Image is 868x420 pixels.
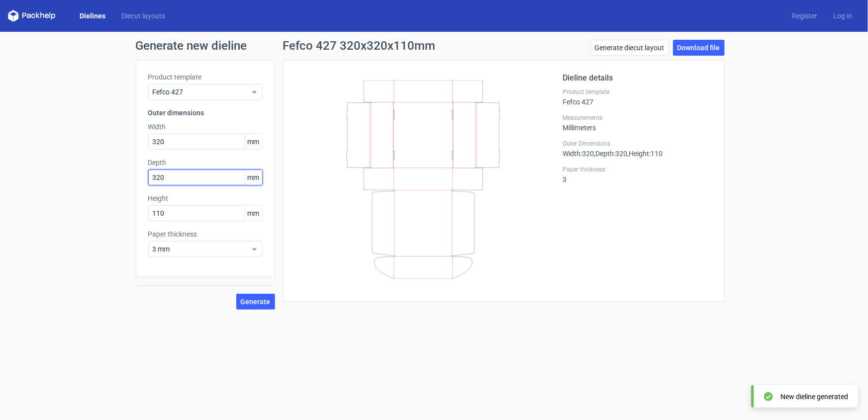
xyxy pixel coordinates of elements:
[148,193,263,203] label: Height
[563,114,712,132] div: Millimeters
[825,11,860,21] a: Log in
[148,229,263,239] label: Paper thickness
[236,294,275,310] button: Generate
[594,150,628,158] span: , Depth : 320
[784,11,825,21] a: Register
[780,392,848,402] div: New dieline generated
[72,11,113,21] a: Dielines
[153,244,251,254] span: 3 mm
[563,166,712,173] label: Paper thickness
[113,11,173,21] a: Diecut layouts
[563,166,712,183] div: 3
[563,88,712,96] label: Product template
[153,87,251,97] span: Fefco 427
[283,40,436,52] h1: Fefco 427 320x320x110mm
[245,134,262,149] span: mm
[563,88,712,106] div: Fefco 427
[245,206,262,221] span: mm
[563,140,712,148] label: Outer Dimensions
[148,158,263,168] label: Depth
[148,122,263,132] label: Width
[136,40,733,52] h1: Generate new dieline
[563,72,712,84] h2: Dieline details
[245,170,262,185] span: mm
[148,72,263,82] label: Product template
[563,150,594,158] span: Width : 320
[563,114,712,122] label: Measurements
[148,108,263,118] h3: Outer dimensions
[590,40,669,56] a: Generate diecut layout
[673,40,725,56] a: Download file
[628,150,663,158] span: , Height : 110
[241,298,271,305] span: Generate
